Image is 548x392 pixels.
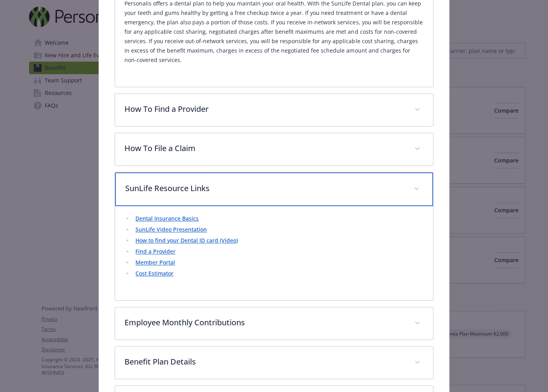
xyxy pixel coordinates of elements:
p: How To File a Claim [124,142,404,154]
div: How To Find a Provider [115,94,433,126]
p: How To Find a Provider [124,103,404,115]
p: Benefit Plan Details [124,356,404,368]
a: SunLife Video Presentation [135,226,207,233]
a: Cost Estimator [135,270,174,277]
a: Dental Insurance Basics [135,215,199,222]
a: Find a Provider [135,248,175,255]
div: SunLife Resource Links [115,206,433,300]
p: SunLife Resource Links [125,182,404,194]
p: Employee Monthly Contributions [124,317,404,328]
div: SunLife Resource Links [115,172,433,206]
a: How to find your Dental ID card (Video) [135,237,238,244]
div: How To File a Claim [115,133,433,165]
div: Employee Monthly Contributions [115,307,433,339]
a: Member Portal [135,259,175,266]
div: Benefit Plan Details [115,346,433,379]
